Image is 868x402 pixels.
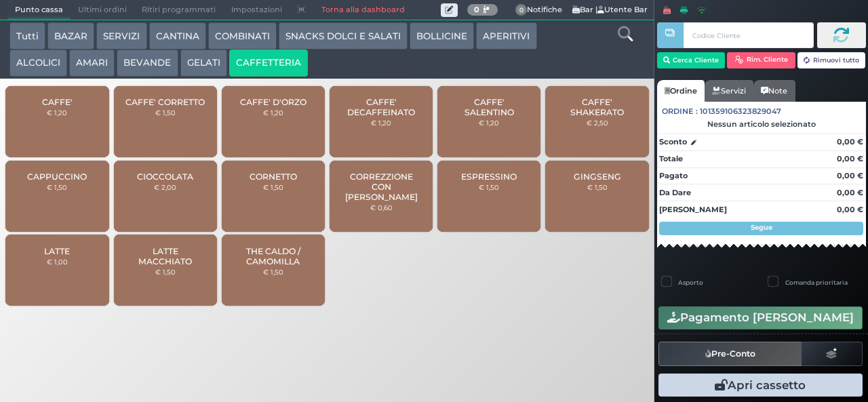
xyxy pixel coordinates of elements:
small: € 1,20 [371,119,391,127]
small: € 1,50 [155,268,176,276]
span: ESPRESSINO [461,172,517,182]
small: € 1,50 [263,268,283,276]
small: € 1,20 [47,108,67,117]
button: GELATI [180,49,227,77]
strong: 0,00 € [837,137,863,146]
a: Torna alla dashboard [313,1,412,20]
button: BAZAR [47,22,94,49]
strong: Totale [659,154,683,163]
span: LATTE MACCHIATO [125,246,205,266]
button: BEVANDE [117,49,178,77]
strong: Pagato [659,171,688,180]
a: Note [753,80,795,102]
strong: [PERSON_NAME] [659,205,727,214]
span: LATTE [44,246,70,256]
span: CORREZZIONE CON [PERSON_NAME] [341,172,422,202]
button: BOLLICINE [410,22,474,49]
button: AMARI [69,49,115,77]
a: Ordine [657,80,705,102]
button: COMBINATI [208,22,277,49]
span: CAPPUCCINO [27,172,87,182]
span: GINGSENG [574,172,621,182]
label: Asporto [678,278,703,287]
label: Comanda prioritaria [785,278,848,287]
button: Pre-Conto [658,342,802,366]
span: CIOCCOLATA [137,172,193,182]
button: Rim. Cliente [727,52,795,68]
small: € 1,50 [587,183,608,191]
small: € 2,50 [587,119,608,127]
div: Nessun articolo selezionato [657,119,866,129]
a: Servizi [705,80,753,102]
small: € 1,50 [263,183,283,191]
strong: 0,00 € [837,205,863,214]
button: CANTINA [149,22,206,49]
span: CAFFE' CORRETTO [125,97,205,107]
span: Punto cassa [7,1,71,20]
strong: Segue [751,223,772,232]
small: € 1,00 [47,258,68,266]
span: CAFFE' SALENTINO [449,97,530,117]
span: Ultimi ordini [71,1,134,20]
button: ALCOLICI [9,49,67,77]
span: THE CALDO / CAMOMILLA [233,246,314,266]
span: CAFFE' DECAFFEINATO [341,97,422,117]
strong: 0,00 € [837,154,863,163]
span: 0 [515,4,528,16]
strong: Sconto [659,136,687,148]
small: € 1,20 [263,108,283,117]
small: € 1,20 [479,119,499,127]
strong: Da Dare [659,188,691,197]
span: CAFFE' [42,97,73,107]
button: CAFFETTERIA [229,49,308,77]
small: € 1,50 [479,183,499,191]
input: Codice Cliente [684,22,813,48]
button: SNACKS DOLCI E SALATI [279,22,408,49]
strong: 0,00 € [837,188,863,197]
strong: 0,00 € [837,171,863,180]
span: Ritiri programmati [134,1,223,20]
span: Ordine : [662,106,698,117]
button: Rimuovi tutto [797,52,866,68]
span: Impostazioni [224,1,290,20]
button: Pagamento [PERSON_NAME] [658,306,863,329]
small: € 0,60 [370,203,393,212]
span: 101359106323829047 [700,106,781,117]
button: Apri cassetto [658,374,863,397]
button: APERITIVI [476,22,536,49]
button: Cerca Cliente [657,52,726,68]
span: CAFFE' SHAKERATO [557,97,637,117]
b: 0 [474,5,479,14]
small: € 2,00 [154,183,176,191]
span: CAFFE' D'ORZO [240,97,307,107]
button: SERVIZI [96,22,146,49]
small: € 1,50 [47,183,67,191]
button: Tutti [9,22,45,49]
small: € 1,50 [155,108,176,117]
span: CORNETTO [250,172,297,182]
